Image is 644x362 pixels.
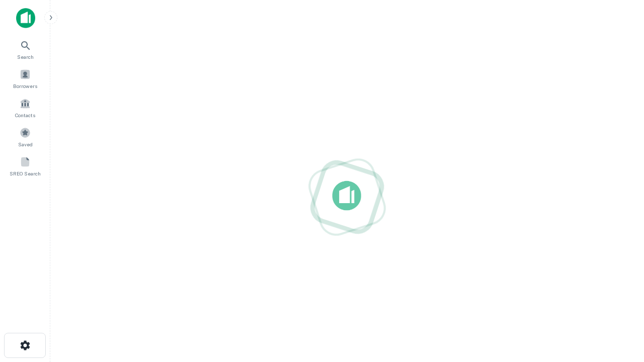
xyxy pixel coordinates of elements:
span: Borrowers [13,82,37,90]
span: Saved [18,140,33,148]
span: Contacts [15,111,35,119]
span: SREO Search [10,169,41,177]
a: Saved [3,123,47,150]
a: SREO Search [3,152,47,179]
a: Search [3,36,47,63]
iframe: Chat Widget [594,282,644,330]
a: Contacts [3,94,47,121]
img: capitalize-icon.png [16,8,35,28]
span: Search [17,53,34,61]
a: Borrowers [3,65,47,92]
